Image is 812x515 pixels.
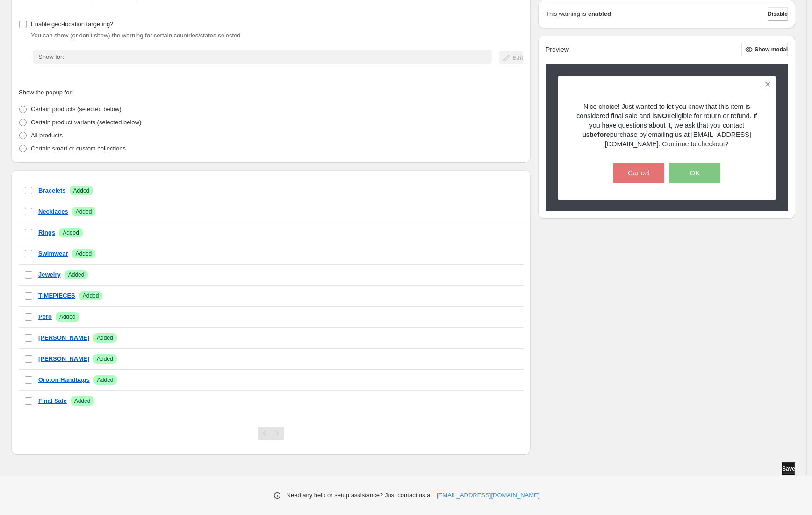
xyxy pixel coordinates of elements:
[768,10,788,18] span: Disable
[59,313,76,321] span: Added
[437,491,539,500] a: [EMAIL_ADDRESS][DOMAIN_NAME]
[76,250,92,257] span: Added
[73,187,90,194] span: Added
[38,249,68,258] a: Swimwear
[38,228,55,237] a: Rings
[31,106,122,113] span: Certain products (selected below)
[19,89,73,96] span: Show the popup for:
[546,46,569,54] h2: Preview
[38,312,52,322] a: Péro
[741,43,788,56] button: Show modal
[768,7,788,21] button: Disable
[669,163,720,183] button: OK
[574,102,760,149] p: Nice choice! Just wanted to let you know that this item is considered final sale and is eligible ...
[63,229,79,236] span: Added
[782,462,795,475] button: Save
[76,208,92,215] span: Added
[613,163,664,183] button: Cancel
[31,131,63,140] p: All products
[589,131,610,138] strong: before
[38,53,64,60] span: Show for:
[97,334,113,342] span: Added
[657,112,671,120] strong: NOT
[588,9,611,19] strong: enabled
[97,376,114,384] span: Added
[31,144,126,153] p: Certain smart or custom collections
[755,46,788,53] span: Show modal
[38,186,66,195] a: Bracelets
[38,354,89,364] a: [PERSON_NAME]
[38,207,68,216] a: Necklaces
[38,270,61,279] a: Jewelry
[83,292,99,300] span: Added
[258,427,284,440] nav: Pagination
[74,397,91,405] span: Added
[31,32,241,39] span: You can show (or don't show) the warning for certain countries/states selected
[38,396,67,406] a: Final Sale
[782,465,795,472] span: Save
[38,333,89,343] a: [PERSON_NAME]
[38,375,90,385] a: Oroton Handbags
[546,9,586,19] p: This warning is
[68,271,85,279] span: Added
[97,355,113,363] span: Added
[38,291,75,300] a: TIMEPIECES
[31,119,141,126] span: Certain product variants (selected below)
[31,21,113,28] span: Enable geo-location targeting?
